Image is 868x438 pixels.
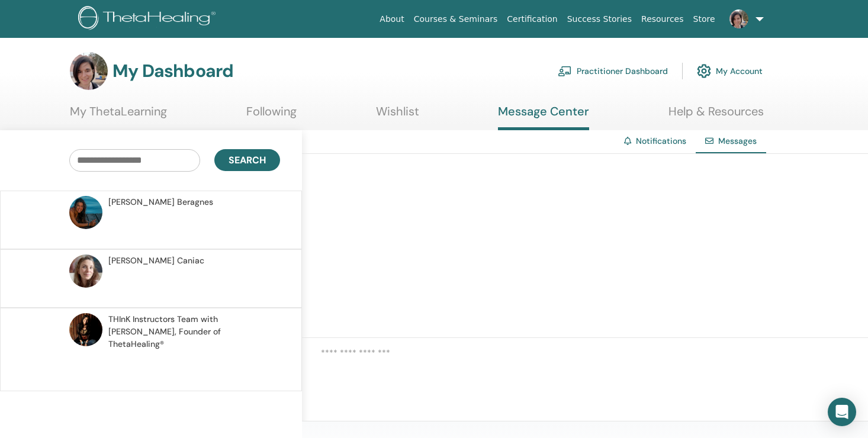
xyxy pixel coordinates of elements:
span: Search [229,154,266,166]
button: Search [214,149,280,171]
a: Wishlist [376,104,419,127]
a: My Account [697,58,763,84]
img: default.jpg [69,255,102,288]
a: Resources [636,8,689,30]
a: Help & Resources [668,104,764,127]
img: default.jpg [69,196,102,229]
img: logo.png [78,6,220,33]
h3: My Dashboard [112,60,233,82]
a: Notifications [636,136,686,146]
img: cog.svg [697,61,711,81]
img: default.jpg [729,9,748,28]
span: THInK Instructors Team with [PERSON_NAME], Founder of ThetaHealing® [108,313,277,350]
div: Open Intercom Messenger [828,398,856,426]
img: default.jpg [70,52,108,90]
span: Messages [718,136,757,146]
a: Success Stories [562,8,636,30]
a: Store [689,8,720,30]
a: Certification [502,8,562,30]
a: Following [246,104,297,127]
a: Practitioner Dashboard [558,58,668,84]
a: Message Center [498,104,589,130]
a: Courses & Seminars [409,8,503,30]
a: About [375,8,409,30]
span: [PERSON_NAME] Caniac [108,255,204,267]
img: default.jpg [69,313,102,346]
a: My ThetaLearning [70,104,167,127]
span: [PERSON_NAME] Beragnes [108,196,213,208]
img: chalkboard-teacher.svg [558,66,572,76]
